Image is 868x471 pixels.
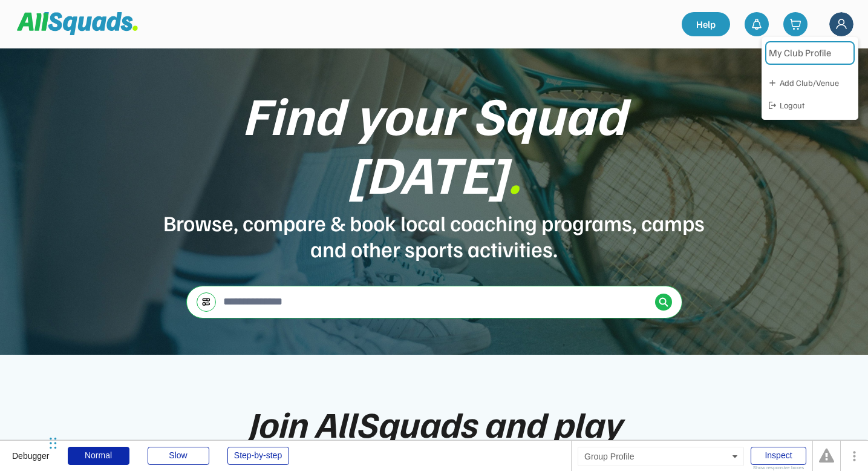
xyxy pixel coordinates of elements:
div: Join AllSquads and play [247,403,621,443]
div: Inspect [751,447,806,465]
div: Logout [780,99,852,111]
font: . [507,139,521,206]
img: bell-03%20%281%29.svg [751,18,763,30]
div: Step-by-step [227,447,289,465]
img: shopping-cart-01%20%281%29.svg [789,18,801,30]
img: settings-03.svg [201,297,211,306]
div: Find your Squad [DATE] [162,85,706,202]
a: Help [682,12,730,36]
div: Show responsive boxes [751,466,806,470]
div: Add Club/Venue [780,76,852,89]
img: Icon%20%2838%29.svg [659,297,668,307]
img: Frame%2018.svg [829,12,853,36]
a: My Club Profile [765,41,855,65]
div: Browse, compare & book local coaching programs, camps and other sports activities. [162,209,706,262]
img: Squad%20Logo.svg [17,12,138,35]
div: Group Profile [578,447,744,466]
div: Normal [68,447,129,465]
div: Slow [148,447,209,465]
